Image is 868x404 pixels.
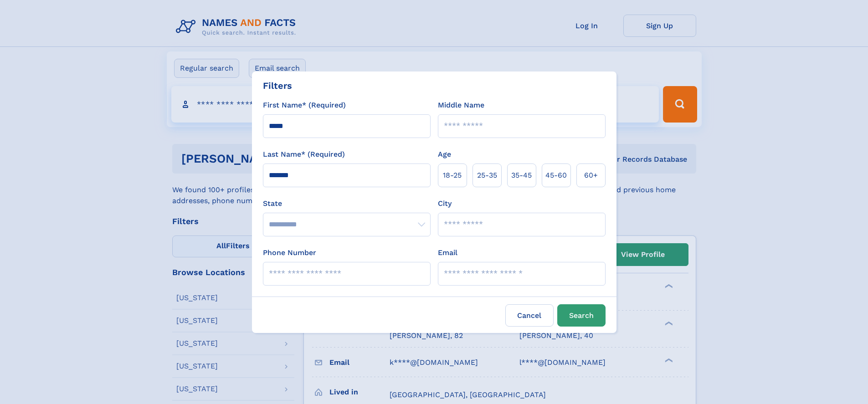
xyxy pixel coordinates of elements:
[443,170,462,181] span: 18‑25
[557,304,606,327] button: Search
[263,198,431,209] label: State
[263,149,345,160] label: Last Name* (Required)
[505,304,554,327] label: Cancel
[438,247,457,258] label: Email
[263,247,316,258] label: Phone Number
[477,170,497,181] span: 25‑35
[545,170,567,181] span: 45‑60
[263,100,346,111] label: First Name* (Required)
[438,149,451,160] label: Age
[511,170,532,181] span: 35‑45
[263,79,292,92] div: Filters
[584,170,598,181] span: 60+
[438,198,452,209] label: City
[438,100,484,111] label: Middle Name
